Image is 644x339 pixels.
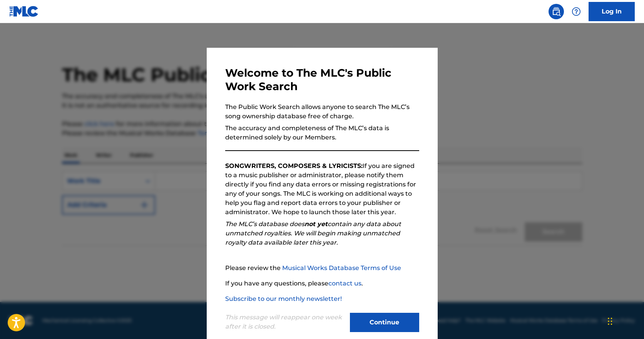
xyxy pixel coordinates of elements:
img: MLC Logo [9,6,39,17]
div: Help [569,4,584,19]
a: Musical Works Database Terms of Use [282,264,401,272]
a: contact us [328,280,361,287]
em: The MLC’s database does contain any data about unmatched royalties. We will begin making unmatche... [225,220,401,246]
a: Log In [589,2,635,21]
iframe: Chat Widget [606,302,644,339]
h3: Welcome to The MLC's Public Work Search [225,66,419,93]
img: help [572,7,581,16]
p: The accuracy and completeness of The MLC’s data is determined solely by our Members. [225,124,419,142]
p: If you have any questions, please . [225,279,419,288]
button: Continue [350,313,419,332]
img: search [552,7,561,16]
a: Public Search [549,4,564,19]
p: This message will reappear one week after it is closed. [225,313,345,331]
a: Subscribe to our monthly newsletter! [225,295,342,302]
p: Please review the [225,263,419,273]
div: Drag [608,310,612,333]
strong: not yet [304,220,328,228]
strong: SONGWRITERS, COMPOSERS & LYRICISTS: [225,162,363,169]
p: If you are signed to a music publisher or administrator, please notify them directly if you find ... [225,161,419,217]
p: The Public Work Search allows anyone to search The MLC’s song ownership database free of charge. [225,102,419,121]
